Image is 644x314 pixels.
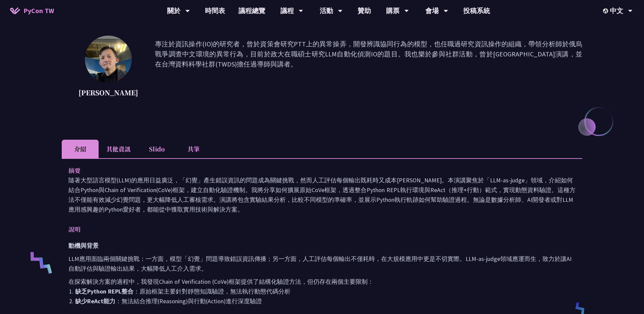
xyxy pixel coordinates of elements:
[155,39,582,99] p: 專注於資訊操作(IO)的研究者，曾於資策會研究PTT上的異常操弄，開發辨識協同行為的模型，也任職過研究資訊操作的組織，帶領分析師於俄烏戰爭調查中文環境的異常行為，目前於政大在職碩士研究LLM自動...
[68,241,576,251] h3: 動機與背景
[175,140,212,158] li: 共筆
[78,88,138,98] p: [PERSON_NAME]
[75,296,576,306] li: ：無法結合推理(Reasoning)與行動(Action)進行深度驗證
[10,7,20,14] img: Home icon of PyCon TW 2025
[99,140,138,158] li: 其他資訊
[68,166,562,175] p: 摘要
[75,297,115,305] strong: 缺少ReAct能力
[23,6,54,16] span: PyCon TW
[68,254,576,273] p: LLM應用面臨兩個關鍵挑戰：一方面，模型「幻覺」問題導致錯誤資訊傳播；另一方面，人工評估每個輸出不僅耗時，在大規模應用中更是不切實際。LLM-as-judge領域應運而生，致力於讓AI自動評估與...
[85,36,132,83] img: Kevin Tseng
[75,286,576,296] li: ：原始框架主要針對靜態知識驗證，無法執行動態代碼分析
[603,8,610,13] img: Locale Icon
[68,277,576,286] p: 在探索解決方案的過程中，我發現Chain of Verification (CoVe)框架提供了結構化驗證方法，但仍存在兩個主要限制：
[138,140,175,158] li: Slido
[62,140,99,158] li: 介紹
[68,175,576,214] p: 隨著大型語言模型(LLM)的應用日益廣泛，「幻覺」產生錯誤資訊的問題成為關鍵挑戰，然而人工評估每個輸出既耗時又成本[PERSON_NAME]。本演講聚焦於「LLM-as-judge」領域，介紹如...
[75,287,133,295] strong: 缺乏Python REPL整合
[68,224,562,234] p: 說明
[3,2,61,19] a: PyCon TW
